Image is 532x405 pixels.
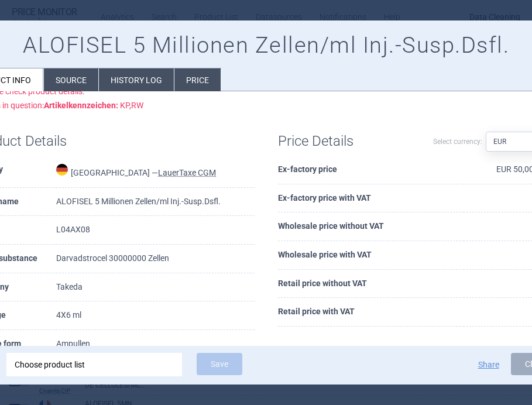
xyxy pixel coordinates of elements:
div: Choose product list [15,353,174,376]
td: Darvadstrocel 30000000 Zellen [56,245,254,273]
td: ALOFISEL 5 Millionen Zellen/ml Inj.-Susp.Dsfl. [56,188,254,217]
abbr: LauerTaxe CGM — Complex database for German drug information provided by commercial provider CGM ... [158,168,216,177]
button: Save [197,353,242,375]
th: Retail price with VAT [278,298,464,327]
strong: Artikelkennzeichen : [44,101,118,110]
button: Share [478,361,499,369]
td: 4X6 ml [56,301,254,330]
div: Choose product list [6,353,182,376]
li: History log [99,68,174,91]
th: Retail price without VAT [278,270,464,298]
th: Ex-factory price with VAT [278,184,464,213]
th: Wholesale price without VAT [278,212,464,241]
li: Price [174,68,221,91]
td: [GEOGRAPHIC_DATA] — [56,156,254,188]
td: Takeda [56,273,254,302]
span: KP,RW [44,101,143,110]
label: Select currency: [433,132,482,152]
th: Ex-factory price [278,156,464,184]
img: Germany [56,164,68,176]
th: Wholesale price with VAT [278,241,464,270]
td: Ampullen [56,330,254,359]
h1: Price Details [278,133,418,150]
td: L04AX08 [56,216,254,245]
li: Source [44,68,98,91]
